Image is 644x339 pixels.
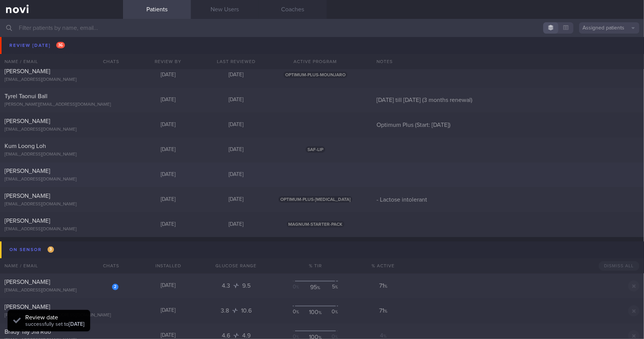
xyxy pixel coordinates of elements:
[296,286,299,290] sub: %
[134,308,202,314] div: [DATE]
[306,146,325,153] span: SAF-LIP
[361,259,406,274] div: % Active
[5,168,50,174] span: [PERSON_NAME]
[599,261,639,271] button: Dismiss All
[287,221,344,228] span: MAGNUM-STARTER-PACK
[134,283,202,290] div: [DATE]
[5,193,50,199] span: [PERSON_NAME]
[318,311,322,316] sub: %
[134,259,202,274] div: Installed
[93,259,123,274] div: Chats
[112,284,118,290] div: 2
[372,46,644,54] div: Optimum + End date: [DATE]
[372,96,644,104] div: [DATE] till [DATE] (3 months renewal)
[361,282,406,290] div: 71
[134,171,202,178] div: [DATE]
[5,304,50,310] span: [PERSON_NAME]
[202,47,270,54] div: [DATE]
[202,72,270,79] div: [DATE]
[134,196,202,203] div: [DATE]
[134,146,202,153] div: [DATE]
[134,47,202,54] div: [DATE]
[372,121,644,129] div: Optimum Plus (Start: [DATE])
[221,308,231,314] span: 3.8
[372,196,644,203] div: - Lactose intolerant
[202,221,270,228] div: [DATE]
[5,177,118,182] div: [EMAIL_ADDRESS][DOMAIN_NAME]
[222,283,232,289] span: 4.3
[384,285,387,289] sub: %
[283,72,347,78] span: OPTIMUM-PLUS-MOUNJARO
[5,152,118,157] div: [EMAIL_ADDRESS][DOMAIN_NAME]
[241,308,252,314] span: 10.6
[270,259,361,274] div: % TIR
[202,171,270,178] div: [DATE]
[25,314,85,321] div: Review date
[5,313,118,319] div: [PERSON_NAME][EMAIL_ADDRESS][DOMAIN_NAME]
[335,311,338,314] sub: %
[202,259,270,274] div: Glucose Range
[309,284,323,291] div: 95
[309,309,323,316] div: 100
[5,279,50,285] span: [PERSON_NAME]
[293,284,307,291] div: 0
[317,286,321,291] sub: %
[5,143,46,149] span: Kum Loong Loh
[361,307,406,315] div: 71
[296,311,299,314] sub: %
[202,196,270,203] div: [DATE]
[324,284,338,291] div: 5
[242,333,251,339] span: 4.9
[278,47,352,53] span: OPTIMUM-PLUS-[MEDICAL_DATA]
[134,97,202,103] div: [DATE]
[5,93,48,99] span: Tyrel Taonui Ball
[383,334,387,339] sub: %
[5,227,118,232] div: [EMAIL_ADDRESS][DOMAIN_NAME]
[48,247,54,253] span: 3
[384,310,387,314] sub: %
[5,118,50,124] span: [PERSON_NAME]
[69,322,85,327] strong: [DATE]
[134,122,202,128] div: [DATE]
[579,22,639,34] button: Assigned patients
[5,127,118,133] div: [EMAIL_ADDRESS][DOMAIN_NAME]
[5,68,50,74] span: [PERSON_NAME]
[5,77,118,83] div: [EMAIL_ADDRESS][DOMAIN_NAME]
[5,43,50,49] span: [PERSON_NAME]
[5,202,118,207] div: [EMAIL_ADDRESS][DOMAIN_NAME]
[202,122,270,128] div: [DATE]
[5,288,118,294] div: [EMAIL_ADDRESS][DOMAIN_NAME]
[242,283,251,289] span: 9.5
[5,329,51,335] span: Brady Tay Jia Ruo
[293,309,307,316] div: 0
[134,72,202,79] div: [DATE]
[202,97,270,103] div: [DATE]
[202,146,270,153] div: [DATE]
[25,322,85,327] span: successfully set to
[5,52,118,58] div: [EMAIL_ADDRESS][DOMAIN_NAME]
[278,196,352,203] span: OPTIMUM-PLUS-[MEDICAL_DATA]
[324,309,338,316] div: 0
[134,221,202,228] div: [DATE]
[335,286,338,290] sub: %
[8,245,56,255] div: On sensor
[222,333,232,339] span: 4.6
[5,218,50,224] span: [PERSON_NAME]
[5,102,118,108] div: [PERSON_NAME][EMAIL_ADDRESS][DOMAIN_NAME]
